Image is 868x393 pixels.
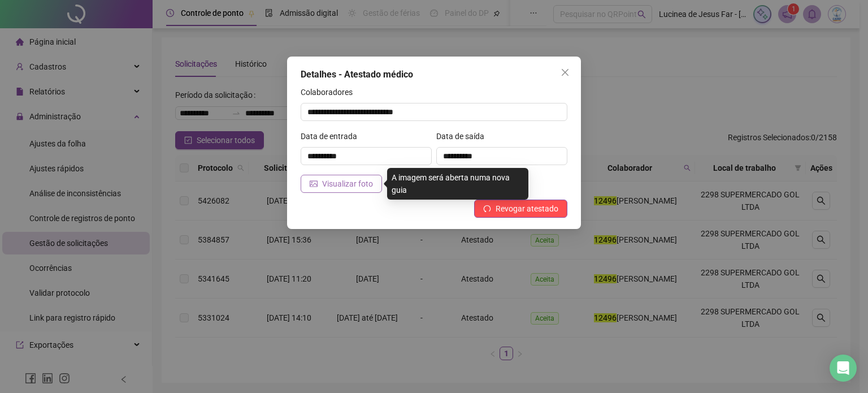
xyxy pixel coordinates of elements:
div: Detalhes - Atestado médico [301,68,567,81]
div: A imagem será aberta numa nova guia [387,168,528,200]
div: Open Intercom Messenger [830,355,857,382]
span: picture [310,180,318,188]
label: Colaboradores [301,86,360,98]
button: Revogar atestado [474,200,567,218]
span: undo [483,205,491,213]
label: Data de entrada [301,130,364,142]
label: Data de saída [436,130,492,142]
button: Close [556,63,574,81]
span: Revogar atestado [496,202,558,215]
button: Visualizar foto [301,175,382,193]
span: close [561,68,570,77]
span: Visualizar foto [322,178,373,190]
